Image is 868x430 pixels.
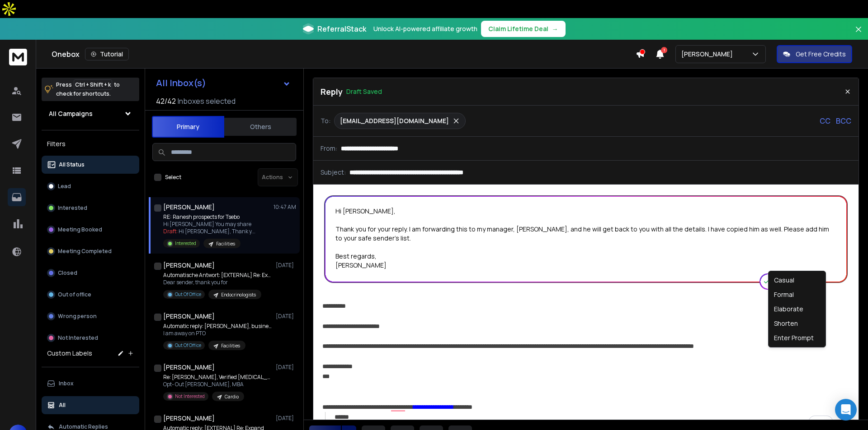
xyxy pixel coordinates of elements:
p: Interested [58,204,87,212]
p: 10:47 AM [274,203,296,211]
p: Re: [PERSON_NAME], Verified [MEDICAL_DATA] Contacts [163,374,272,381]
p: Not Interested [175,393,205,400]
p: BCC [836,116,851,126]
div: Refine [768,271,826,347]
p: Out of office [58,291,91,298]
p: All Status [59,161,85,168]
div: Shorten [770,316,824,331]
p: CC [820,116,830,126]
h1: [PERSON_NAME] [163,203,215,212]
span: Hi [PERSON_NAME], Thank y ... [179,227,255,235]
p: Automatische Antwort: [EXTERNAL] Re: Expand [163,272,272,279]
h3: Custom Labels [47,349,92,358]
p: Interested [175,240,196,247]
h1: All Campaigns [49,109,93,118]
p: [PERSON_NAME] [681,50,736,59]
span: Ctrl + Shift + k [74,79,112,90]
div: Open Intercom Messenger [835,399,857,421]
p: Opt- Out [PERSON_NAME], MBA [163,381,272,388]
p: From: [321,144,337,153]
span: ReferralStack [317,23,366,34]
p: Unlock AI-powered affiliate growth [373,24,477,33]
h3: Inboxes selected [178,96,236,106]
p: Subject: [321,168,346,177]
h1: [PERSON_NAME] [163,414,215,423]
p: Closed [58,269,77,277]
h1: [PERSON_NAME] [163,261,215,270]
p: Meeting Booked [58,226,102,233]
p: Out Of Office [175,342,201,349]
div: Formal [770,287,824,302]
div: Elaborate [770,302,824,316]
h1: [PERSON_NAME] [163,363,215,372]
span: 42 / 42 [156,96,176,106]
p: [DATE] [276,262,296,269]
span: 1 [661,47,667,53]
p: I am away on PTO [163,330,272,337]
button: Close banner [853,23,864,45]
span: Draft: [163,227,178,235]
p: Automatic reply: [PERSON_NAME], business for [163,323,272,330]
p: Meeting Completed [58,248,112,255]
p: Endocrinologists [221,291,256,298]
div: Enter Prompt [770,331,824,345]
label: Select [165,174,181,181]
p: All [59,402,66,409]
div: Hi [PERSON_NAME], Thank you for your reply. I am forwarding this to my manager, [PERSON_NAME], an... [335,207,836,270]
p: [DATE] [276,313,296,320]
p: Facilities [216,240,235,247]
button: Tutorial [85,48,129,60]
p: [DATE] [276,364,296,371]
p: Facilities [221,342,240,349]
h3: Filters [42,138,139,150]
button: Primary [152,116,224,138]
p: Wrong person [58,313,97,320]
p: [EMAIL_ADDRESS][DOMAIN_NAME] [340,116,449,125]
p: RE: Ranesh prospects for Tsebo [163,213,255,221]
p: Press to check for shortcuts. [56,80,120,98]
p: Inbox [59,380,74,387]
p: Dear sender, thank you for [163,279,272,286]
p: [DATE] [276,415,296,422]
button: Others [224,117,297,137]
p: Reply [321,85,343,98]
p: Out Of Office [175,291,201,298]
div: Onebox [52,48,636,60]
p: Hi [PERSON_NAME] You may share [163,221,255,228]
p: Draft Saved [346,87,382,96]
button: Claim Lifetime Deal [481,21,566,37]
h1: All Inbox(s) [156,79,206,88]
p: Cardio [225,393,239,400]
div: Casual [770,273,824,287]
p: Not Interested [58,334,98,342]
p: Lead [58,183,71,190]
p: Get Free Credits [796,50,846,59]
span: → [552,24,558,33]
p: To: [321,116,330,125]
h1: [PERSON_NAME] [163,312,215,321]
